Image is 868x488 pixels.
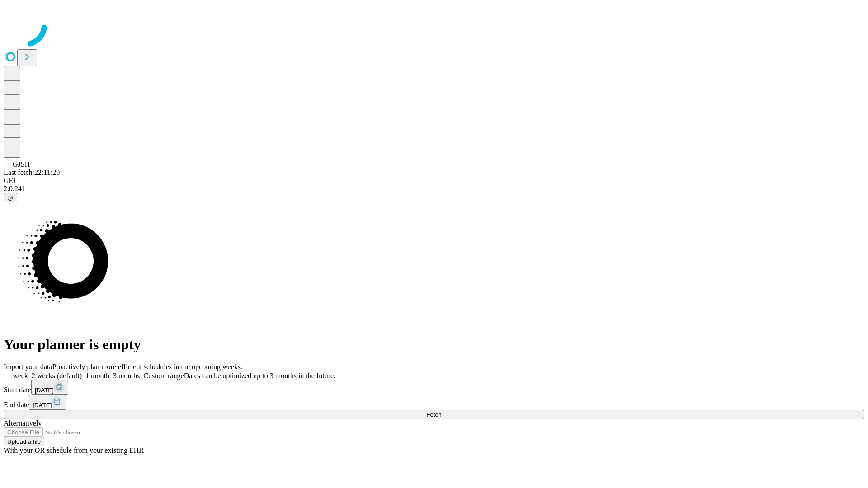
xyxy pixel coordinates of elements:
[29,395,66,410] button: [DATE]
[4,380,864,395] div: Start date
[52,363,242,371] span: Proactively plan more efficient schedules in the upcoming weeks.
[4,437,44,446] button: Upload a file
[4,169,60,176] span: Last fetch: 22:11:29
[4,177,864,185] div: GEI
[4,363,52,371] span: Import your data
[7,194,14,201] span: @
[4,193,17,202] button: @
[85,372,109,380] span: 1 month
[184,372,335,380] span: Dates can be optimized up to 3 months in the future.
[4,419,42,427] span: Alternatively
[13,160,30,168] span: GJSH
[4,395,864,410] div: End date
[35,387,54,394] span: [DATE]
[31,380,68,395] button: [DATE]
[7,372,28,380] span: 1 week
[33,402,52,408] span: [DATE]
[4,336,864,353] h1: Your planner is empty
[4,446,144,454] span: With your OR schedule from your existing EHR
[143,372,184,380] span: Custom range
[4,410,864,419] button: Fetch
[32,372,82,380] span: 2 weeks (default)
[426,411,441,418] span: Fetch
[4,185,864,193] div: 2.0.241
[113,372,140,380] span: 3 months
